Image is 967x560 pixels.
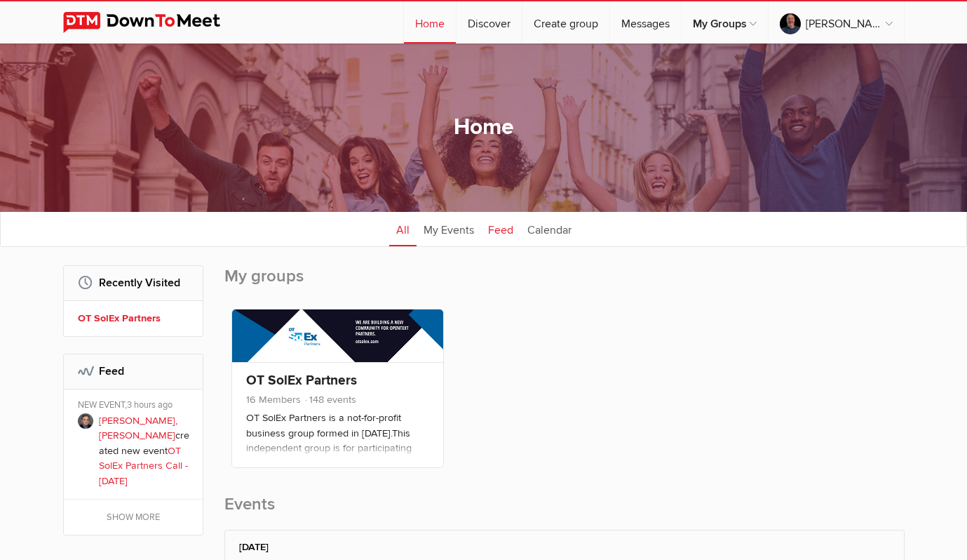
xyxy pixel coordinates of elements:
img: DownToMeet [63,12,242,33]
h2: Feed [78,354,189,388]
span: 148 events [304,394,356,406]
a: My Groups [682,1,768,44]
div: NEW EVENT, [78,399,193,413]
a: Messages [610,1,681,44]
span: 3 hours ago [127,399,173,411]
h2: Events [224,493,905,530]
a: All [389,211,417,246]
a: OT SolEx Partners [78,311,193,326]
a: Feed [481,211,520,246]
a: OT SolEx Partners [246,372,357,389]
p: created new event [99,413,193,489]
a: Calendar [520,211,579,246]
a: Create group [522,1,609,44]
a: [PERSON_NAME], Ravenblack TS [769,1,904,44]
a: Discover [457,1,522,44]
a: My Events [417,211,481,246]
h2: Recently Visited [78,266,189,300]
h2: My groups [224,265,905,302]
a: Show more [64,500,203,535]
span: 16 Members [246,394,301,406]
a: [PERSON_NAME], [PERSON_NAME] [99,415,177,442]
h1: Home [454,113,514,142]
a: OT SolEx Partners Call - [DATE] [99,445,188,487]
a: Home [404,1,456,44]
p: OT SolEx Partners is a not-for-profit business group formed in [DATE].This independent group is f... [246,411,429,481]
